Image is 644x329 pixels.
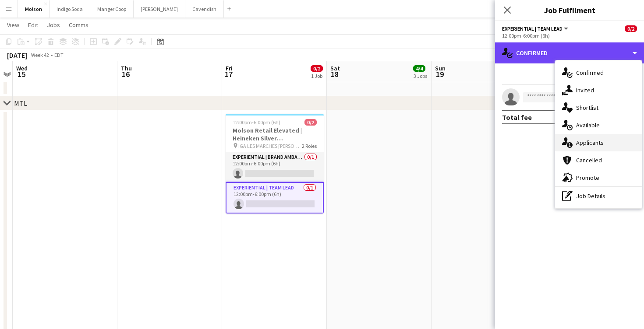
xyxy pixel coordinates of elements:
[576,104,598,112] span: Shortlist
[50,0,90,17] button: Indigo Soda
[502,25,570,32] button: Experiential | Team Lead
[224,69,233,79] span: 17
[226,152,324,182] app-card-role: Experiential | Brand Ambassador0/112:00pm-6:00pm (6h)
[29,52,51,58] span: Week 42
[43,19,64,31] a: Jobs
[576,139,604,147] span: Applicants
[555,187,642,205] div: Job Details
[625,25,637,32] span: 0/2
[121,64,132,72] span: Thu
[7,51,27,59] div: [DATE]
[502,25,563,32] span: Experiential | Team Lead
[226,64,233,72] span: Fri
[576,69,604,77] span: Confirmed
[329,69,340,79] span: 18
[90,0,134,17] button: Manger Coop
[495,42,644,63] div: Confirmed
[15,69,28,79] span: 15
[238,143,302,149] span: IGA LES MARCHES [PERSON_NAME]
[435,64,446,72] span: Sun
[576,156,602,164] span: Cancelled
[311,73,322,79] div: 1 Job
[226,126,324,142] h3: Molson Retail Elevated | Heineken Silver ([GEOGRAPHIC_DATA], [GEOGRAPHIC_DATA])
[18,0,50,17] button: Molson
[576,174,599,182] span: Promote
[47,21,60,29] span: Jobs
[4,19,23,31] a: View
[495,4,644,16] h3: Job Fulfilment
[434,69,446,79] span: 19
[14,99,27,108] div: MTL
[185,0,224,17] button: Cavendish
[226,114,324,213] app-job-card: 12:00pm-6:00pm (6h)0/2Molson Retail Elevated | Heineken Silver ([GEOGRAPHIC_DATA], [GEOGRAPHIC_DA...
[413,65,425,72] span: 4/4
[576,121,600,129] span: Available
[134,0,185,17] button: [PERSON_NAME]
[302,143,317,149] span: 2 Roles
[16,64,28,72] span: Wed
[304,119,317,126] span: 0/2
[28,21,38,29] span: Edit
[502,32,637,39] div: 12:00pm-6:00pm (6h)
[7,21,19,29] span: View
[502,113,532,122] div: Total fee
[226,182,324,213] app-card-role: Experiential | Team Lead0/112:00pm-6:00pm (6h)
[65,19,92,31] a: Comms
[54,52,64,58] div: EDT
[120,69,132,79] span: 16
[576,86,594,94] span: Invited
[330,64,340,72] span: Sat
[311,65,323,72] span: 0/2
[69,21,88,29] span: Comms
[25,19,42,31] a: Edit
[414,73,427,79] div: 3 Jobs
[233,119,280,126] span: 12:00pm-6:00pm (6h)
